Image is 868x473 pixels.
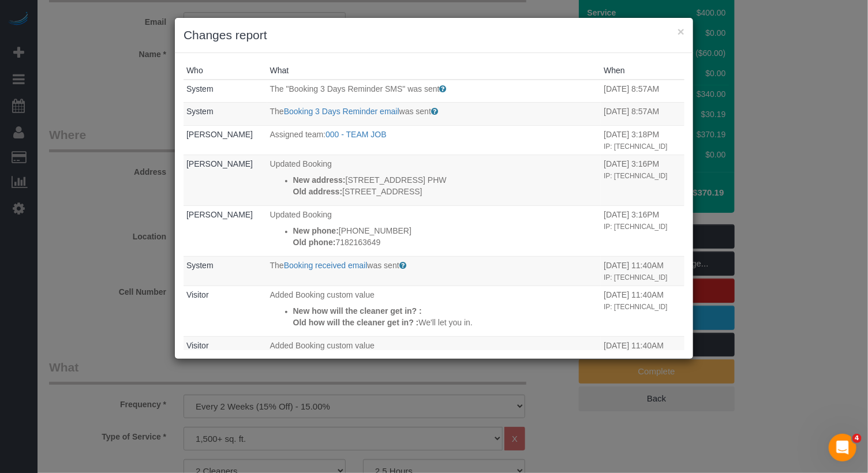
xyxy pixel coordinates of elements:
[293,225,598,236] p: [PHONE_NUMBER]
[186,84,214,93] a: System
[678,25,684,37] button: ×
[186,261,214,270] a: System
[601,125,684,155] td: When
[267,103,601,126] td: What
[184,62,267,80] th: Who
[184,205,267,256] td: Who
[604,303,667,311] small: IP: [TECHNICAL_ID]
[293,318,419,327] strong: Old how will the cleaner get in? :
[293,317,598,328] p: We'll let you in.
[293,187,343,196] strong: Old address:
[270,290,375,299] span: Added Booking custom value
[267,80,601,103] td: What
[267,155,601,205] td: What
[270,130,326,139] span: Assigned team:
[184,155,267,205] td: Who
[601,80,684,103] td: When
[293,236,598,248] p: 7182163649
[601,205,684,256] td: When
[186,210,253,219] a: [PERSON_NAME]
[399,107,431,116] span: was sent
[267,125,601,155] td: What
[368,261,399,270] span: was sent
[293,238,336,247] strong: Old phone:
[267,286,601,336] td: What
[270,341,375,350] span: Added Booking custom value
[604,142,667,151] small: IP: [TECHNICAL_ID]
[601,286,684,336] td: When
[186,159,253,168] a: [PERSON_NAME]
[267,336,601,387] td: What
[293,175,346,185] strong: New address:
[293,306,422,316] strong: New how will the cleaner get in? :
[184,27,684,44] h3: Changes report
[186,107,214,116] a: System
[186,290,209,299] a: Visitor
[270,261,284,270] span: The
[601,103,684,126] td: When
[270,210,332,219] span: Updated Booking
[267,205,601,256] td: What
[184,103,267,126] td: Who
[184,286,267,336] td: Who
[293,186,598,197] p: [STREET_ADDRESS]
[267,256,601,286] td: What
[604,273,667,281] small: IP: [TECHNICAL_ID]
[270,107,284,116] span: The
[184,336,267,387] td: Who
[186,341,209,350] a: Visitor
[601,155,684,205] td: When
[186,130,253,139] a: [PERSON_NAME]
[293,226,339,235] strong: New phone:
[601,336,684,387] td: When
[270,159,332,168] span: Updated Booking
[601,256,684,286] td: When
[604,223,667,231] small: IP: [TECHNICAL_ID]
[325,130,387,139] a: 000 - TEAM JOB
[184,125,267,155] td: Who
[829,434,856,461] iframe: Intercom live chat
[184,256,267,286] td: Who
[270,84,440,93] span: The "Booking 3 Days Reminder SMS" was sent
[284,261,368,270] a: Booking received email
[175,18,693,359] sui-modal: Changes report
[184,80,267,103] td: Who
[293,174,598,186] p: [STREET_ADDRESS] PHW
[852,434,862,443] span: 4
[601,62,684,80] th: When
[284,107,399,116] a: Booking 3 Days Reminder email
[267,62,601,80] th: What
[604,172,667,180] small: IP: [TECHNICAL_ID]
